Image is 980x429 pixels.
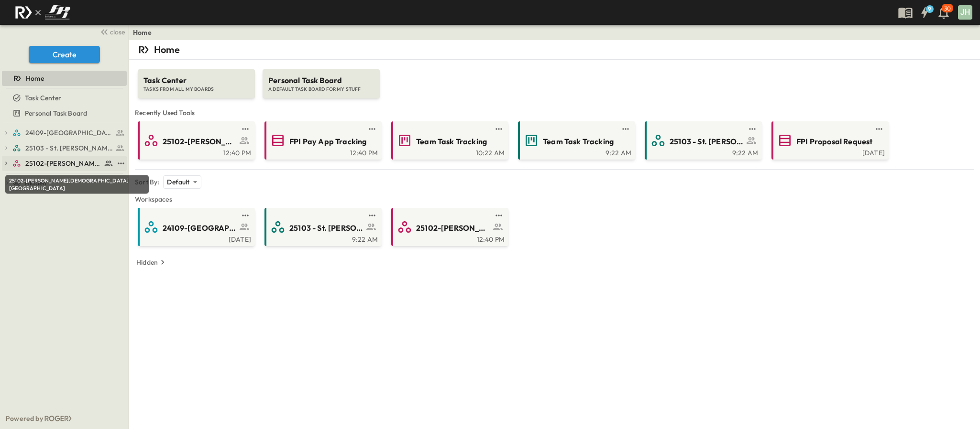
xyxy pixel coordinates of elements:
button: JH [957,4,973,21]
a: 25102-[PERSON_NAME][DEMOGRAPHIC_DATA][GEOGRAPHIC_DATA] [393,219,505,235]
span: 25103 - St. [PERSON_NAME] Phase 2 [25,143,113,153]
span: Home [26,74,44,83]
a: 25103 - St. [PERSON_NAME] Phase 2 [647,133,758,148]
a: 12:40 PM [393,235,505,242]
a: Personal Task BoardA DEFAULT TASK BOARD FOR MY STUFF [262,60,381,98]
button: Create [29,46,100,63]
span: 25102-[PERSON_NAME][DEMOGRAPHIC_DATA][GEOGRAPHIC_DATA] [163,136,237,147]
a: FPI Pay App Tracking [266,133,378,148]
div: JH [958,5,972,20]
button: test [493,123,505,135]
button: test [747,123,758,135]
p: Hidden [136,257,158,267]
a: [DATE] [140,235,251,242]
a: 12:40 PM [266,148,378,156]
nav: breadcrumbs [133,28,157,37]
button: 9 [915,4,934,21]
button: test [493,210,505,221]
div: 25102-[PERSON_NAME][DEMOGRAPHIC_DATA][GEOGRAPHIC_DATA] [5,175,149,194]
span: 24109-St. Teresa of Calcutta Parish Hall [25,128,113,138]
a: Team Task Tracking [393,133,505,148]
span: A DEFAULT TASK BOARD FOR MY STUFF [268,86,374,93]
span: TASKS FROM ALL MY BOARDS [143,86,249,93]
a: 25103 - St. [PERSON_NAME] Phase 2 [12,141,125,155]
span: Team Task Tracking [416,136,487,147]
a: 9:22 AM [647,148,758,156]
div: 24109-St. Teresa of Calcutta Parish Halltest [2,125,127,140]
img: c8d7d1ed905e502e8f77bf7063faec64e13b34fdb1f2bdd94b0e311fc34f8000.png [11,2,74,22]
a: 24109-[GEOGRAPHIC_DATA][PERSON_NAME] [140,219,251,235]
span: Task Center [25,93,61,103]
div: 25102-Christ The Redeemer Anglican Churchtest [2,156,127,171]
span: FPI Pay App Tracking [289,136,366,147]
p: 30 [944,5,951,12]
div: Personal Task Boardtest [2,106,127,121]
span: Team Task Tracking [543,136,614,147]
span: Workspaces [135,194,974,204]
button: test [240,123,251,135]
a: 10:22 AM [393,148,505,156]
a: 25102-Christ The Redeemer Anglican Church [12,157,113,170]
button: Hidden [132,256,171,269]
a: Personal Task Board [2,107,125,120]
span: 25102-[PERSON_NAME][DEMOGRAPHIC_DATA][GEOGRAPHIC_DATA] [416,223,490,234]
a: Home [133,28,152,37]
span: FPI Proposal Request [796,136,872,147]
div: 25103 - St. [PERSON_NAME] Phase 2test [2,140,127,156]
a: Task CenterTASKS FROM ALL MY BOARDS [137,60,256,98]
a: Task Center [2,91,125,105]
button: test [620,123,631,135]
span: 25103 - St. [PERSON_NAME] Phase 2 [670,136,744,147]
h6: 9 [928,5,931,13]
a: 9:22 AM [520,148,631,156]
span: Recently Used Tools [135,108,974,118]
button: test [240,210,251,221]
span: Task Center [143,75,249,86]
span: Personal Task Board [25,108,87,118]
a: [DATE] [773,148,885,156]
button: test [366,123,378,135]
a: 25103 - St. [PERSON_NAME] Phase 2 [266,219,378,235]
button: test [873,123,885,135]
span: 25103 - St. [PERSON_NAME] Phase 2 [289,223,363,234]
span: Personal Task Board [268,75,374,86]
a: 9:22 AM [266,235,378,242]
button: close [96,25,127,38]
div: Default [163,175,201,189]
span: close [110,27,125,37]
a: 25102-[PERSON_NAME][DEMOGRAPHIC_DATA][GEOGRAPHIC_DATA] [140,133,251,148]
a: 24109-St. Teresa of Calcutta Parish Hall [12,126,125,139]
button: test [115,158,127,169]
p: Default [167,177,189,187]
p: Home [154,43,180,56]
span: 24109-[GEOGRAPHIC_DATA][PERSON_NAME] [163,223,237,234]
span: 25102-Christ The Redeemer Anglican Church [25,159,101,168]
a: Home [2,72,125,85]
a: Team Task Tracking [520,133,631,148]
a: 12:40 PM [140,148,251,156]
a: FPI Proposal Request [773,133,885,148]
button: test [366,210,378,221]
